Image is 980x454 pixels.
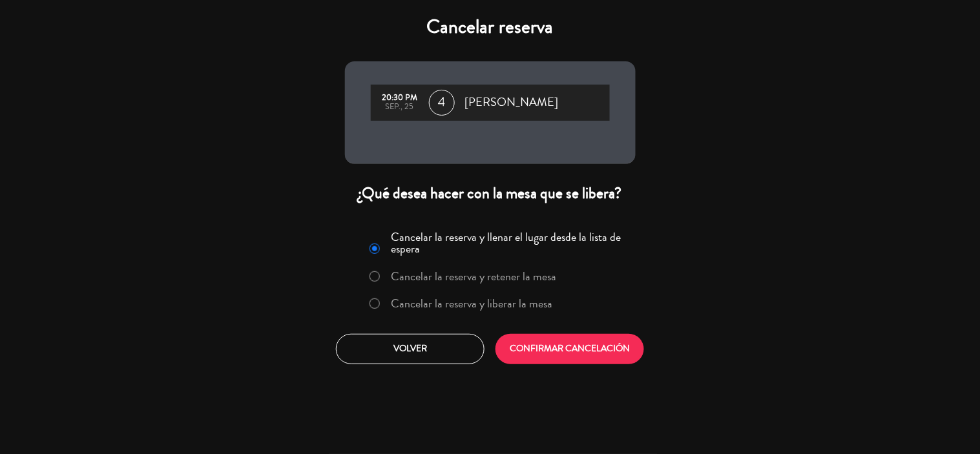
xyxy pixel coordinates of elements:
[377,103,422,112] div: sep., 25
[336,334,485,364] button: Volver
[465,93,559,112] span: [PERSON_NAME]
[345,15,636,39] h4: Cancelar reserva
[345,183,636,203] div: ¿Qué desea hacer con la mesa que se libera?
[377,94,422,103] div: 20:30 PM
[391,231,627,254] label: Cancelar la reserva y llenar el lugar desde la lista de espera
[495,334,644,364] button: CONFIRMAR CANCELACIÓN
[391,271,556,282] label: Cancelar la reserva y retener la mesa
[429,90,455,116] span: 4
[391,298,552,309] label: Cancelar la reserva y liberar la mesa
